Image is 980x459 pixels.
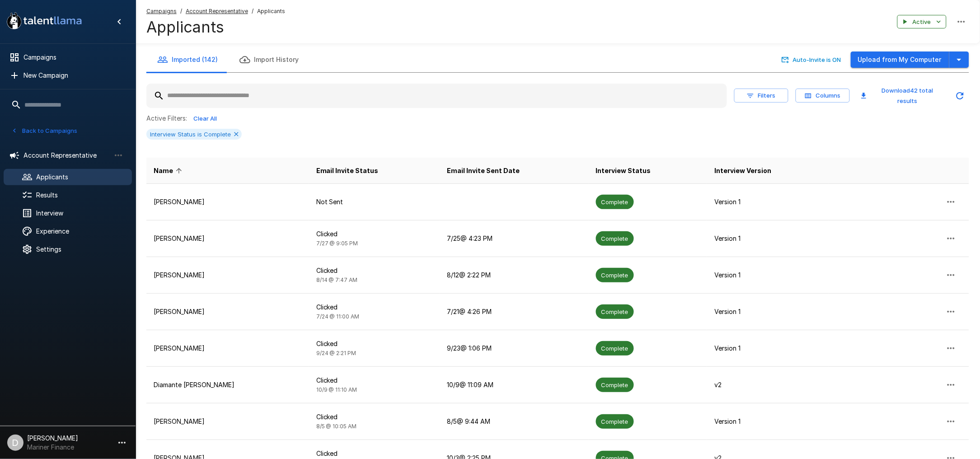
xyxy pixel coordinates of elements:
p: Version 1 [714,271,821,280]
span: 7/27 @ 9:05 PM [316,240,358,247]
span: Complete [596,271,634,280]
span: Email Invite Sent Date [447,165,520,176]
span: Interview Status is Complete [146,131,234,138]
span: Applicants [257,7,285,16]
p: Clicked [316,376,433,385]
p: Clicked [316,303,433,312]
td: 10/9 @ 11:09 AM [440,367,589,403]
button: Import History [229,47,309,72]
p: Version 1 [714,417,821,426]
h4: Applicants [146,18,285,37]
button: Active [897,15,947,29]
p: [PERSON_NAME] [154,344,302,353]
p: [PERSON_NAME] [154,271,302,280]
span: Interview Status [596,165,651,176]
p: [PERSON_NAME] [154,307,302,316]
u: Account Representative [186,8,248,14]
p: [PERSON_NAME] [154,417,302,426]
p: Clicked [316,266,433,275]
span: Complete [596,381,634,389]
span: Complete [596,198,634,206]
p: Version 1 [714,234,821,243]
td: 9/23 @ 1:06 PM [440,330,589,367]
button: Filters [734,89,788,103]
span: Complete [596,417,634,426]
button: Upload from My Computer [851,52,949,68]
p: v2 [714,380,821,389]
span: Complete [596,308,634,316]
p: Active Filters: [146,114,187,123]
span: 10/9 @ 11:10 AM [316,386,357,393]
p: Version 1 [714,197,821,206]
p: [PERSON_NAME] [154,197,302,206]
button: Imported (142) [146,47,229,72]
button: Clear All [191,112,220,126]
p: Diamante [PERSON_NAME] [154,380,302,389]
button: Columns [796,89,850,103]
button: Download42 total results [857,84,947,108]
p: Version 1 [714,307,821,316]
span: 9/24 @ 2:21 PM [316,350,356,356]
p: Version 1 [714,344,821,353]
button: Updated Today - 4:53 PM [951,87,969,105]
span: 8/14 @ 7:47 AM [316,276,358,283]
div: Interview Status is Complete [146,129,242,140]
p: Not Sent [316,197,433,206]
p: [PERSON_NAME] [154,234,302,243]
p: Clicked [316,339,433,348]
span: Interview Version [714,165,771,176]
u: Campaigns [146,8,177,14]
span: Email Invite Status [316,165,379,176]
span: 7/24 @ 11:00 AM [316,313,360,320]
span: 8/5 @ 10:05 AM [316,423,357,430]
p: Clicked [316,449,433,458]
p: Clicked [316,229,433,239]
p: Clicked [316,412,433,422]
span: Complete [596,234,634,243]
td: 8/5 @ 9:44 AM [440,403,589,440]
span: / [252,7,253,16]
span: / [180,7,182,16]
button: Auto-Invite is ON [780,53,844,67]
td: 8/12 @ 2:22 PM [440,257,589,294]
td: 7/25 @ 4:23 PM [440,220,589,257]
span: Name [154,165,185,176]
span: Complete [596,344,634,353]
td: 7/21 @ 4:26 PM [440,294,589,330]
